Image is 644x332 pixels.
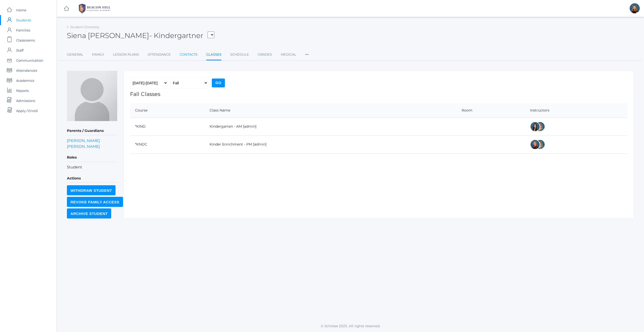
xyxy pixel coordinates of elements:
[205,103,457,118] th: Class Name
[243,124,256,129] a: [admin]
[206,50,221,60] a: Classes
[130,91,627,97] h1: Fall Classes
[258,50,272,60] a: Grades
[67,153,117,162] h5: Roles
[16,96,35,106] span: Admissions
[630,3,640,13] div: Lindsay Leeds
[67,50,83,60] a: General
[530,122,540,132] div: Jordyn Dewey
[67,32,214,40] h2: Siena [PERSON_NAME]
[16,86,29,96] span: Reports
[16,35,35,45] span: Classrooms
[16,25,30,35] span: Families
[67,208,111,218] input: Archive Student
[212,79,225,87] input: Go
[535,122,545,132] div: Maureen Doyle
[210,124,242,129] a: Kindergarten - AM
[113,50,139,60] a: Lesson Plans
[16,106,38,116] span: Apply / Enroll
[16,15,31,25] span: Students
[130,103,205,118] th: Course
[530,139,540,150] div: Nicole Dean
[57,323,644,328] p: © Scholae 2025. All rights reserved.
[253,142,266,146] a: [admin]
[210,142,252,146] a: Kinder Enrichment - PM
[525,103,627,118] th: Instructors
[16,45,23,55] span: Staff
[67,185,115,195] input: Withdraw Student
[135,124,146,129] a: *KIND
[16,55,43,65] span: Communication
[16,5,26,15] span: Home
[92,50,104,60] a: Family
[535,139,545,150] div: Maureen Doyle
[457,103,525,118] th: Room
[70,25,99,29] a: Student Directory
[281,50,296,60] a: Medical
[16,76,34,86] span: Academics
[16,65,37,76] span: Attendances
[148,50,171,60] a: Attendance
[67,197,123,207] input: Revoke Family Access
[67,138,100,143] a: [PERSON_NAME]
[230,50,249,60] a: Schedule
[67,143,100,149] a: [PERSON_NAME]
[76,2,113,15] img: BHCALogos-05-308ed15e86a5a0abce9b8dd61676a3503ac9727e845dece92d48e8588c001991.png
[67,164,117,170] li: Student
[180,50,197,60] a: Contacts
[67,174,117,183] h5: Actions
[67,71,117,121] img: Siena Mikhail
[149,31,203,40] span: - Kindergartner
[135,142,147,146] a: *KNDC
[67,127,117,135] h5: Parents / Guardians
